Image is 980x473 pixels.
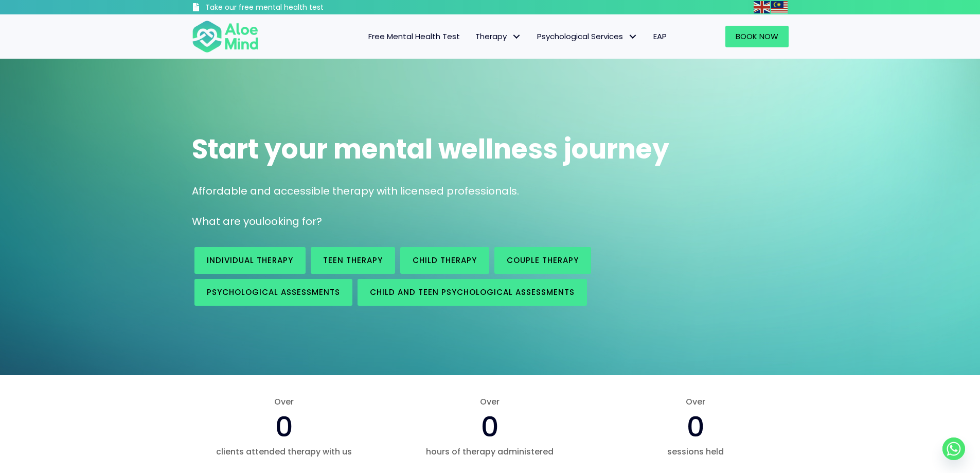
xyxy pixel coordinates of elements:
a: Book Now [725,26,789,47]
span: Over [397,396,582,408]
span: sessions held [603,446,788,458]
span: Psychological Services: submenu [626,29,640,44]
a: Child and Teen Psychological assessments [358,279,587,306]
a: Take our free mental health test [192,3,379,14]
span: Book Now [736,31,778,42]
span: Couple therapy [507,255,579,266]
span: hours of therapy administered [397,446,582,458]
a: Free Mental Health Test [361,26,468,47]
span: Psychological assessments [207,287,340,297]
span: Over [603,396,788,408]
a: Psychological ServicesPsychological Services: submenu [529,26,646,47]
a: Couple therapy [494,247,591,274]
span: Over [192,396,377,408]
a: Child Therapy [400,247,489,274]
img: ms [771,1,788,13]
span: EAP [653,31,667,42]
a: English [754,1,771,13]
span: looking for? [262,214,322,229]
img: en [754,1,770,13]
span: Psychological Services [537,31,638,42]
span: Child and Teen Psychological assessments [370,287,575,297]
a: Malay [771,1,789,13]
a: Individual therapy [194,247,306,274]
span: 0 [481,407,499,446]
span: What are you [192,214,262,229]
a: Whatsapp [942,437,965,460]
a: EAP [646,26,674,47]
span: Teen Therapy [323,255,383,266]
a: TherapyTherapy: submenu [468,26,529,47]
p: Affordable and accessible therapy with licensed professionals. [192,184,789,199]
span: 0 [275,407,293,446]
span: Therapy [475,31,522,42]
span: Individual therapy [207,255,293,266]
span: Start your mental wellness journey [192,130,669,168]
a: Teen Therapy [311,247,395,274]
span: Free Mental Health Test [368,31,460,42]
nav: Menu [272,26,674,47]
span: Child Therapy [413,255,477,266]
span: clients attended therapy with us [192,446,377,458]
img: Aloe mind Logo [192,20,259,54]
span: 0 [687,407,705,446]
h3: Take our free mental health test [205,3,379,13]
span: Therapy: submenu [509,29,524,44]
a: Psychological assessments [194,279,352,306]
